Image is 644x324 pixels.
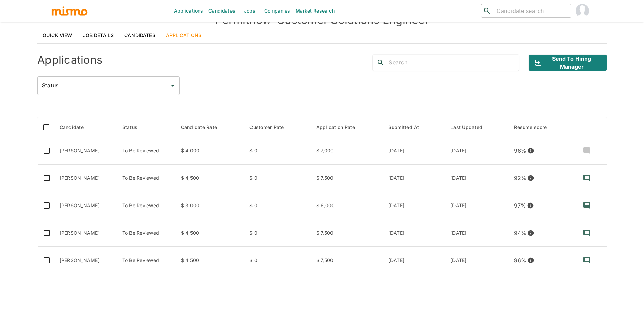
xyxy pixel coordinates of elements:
span: Candidate Rate [181,123,226,131]
td: $ 3,000 [176,192,244,219]
td: $ 4,000 [176,137,244,165]
td: [PERSON_NAME] [54,165,117,192]
svg: View resume score details [527,175,534,181]
a: Job Details [78,27,119,43]
a: Quick View [37,27,78,43]
span: Customer Rate [249,123,293,131]
td: [PERSON_NAME] [54,247,117,274]
td: [DATE] [445,137,508,165]
td: [DATE] [383,165,445,192]
td: $ 0 [244,137,310,165]
svg: View resume score details [527,257,534,264]
span: Candidate [60,123,93,131]
span: Submitted At [388,123,428,131]
svg: View resume score details [527,147,534,154]
button: Send to Hiring Manager [529,55,607,71]
h4: Applications [37,53,102,67]
button: recent-notes [579,225,595,241]
td: To Be Reviewed [117,192,176,219]
td: [PERSON_NAME] [54,137,117,165]
td: $ 4,500 [176,219,244,247]
td: [DATE] [445,219,508,247]
button: recent-notes [579,170,595,186]
svg: View resume score details [527,202,534,209]
td: $ 4,500 [176,165,244,192]
td: [DATE] [445,165,508,192]
span: Application Rate [316,123,364,131]
span: Status [122,123,146,131]
td: $ 0 [244,247,310,274]
td: [DATE] [383,137,445,165]
td: $ 0 [244,165,310,192]
button: recent-notes [579,252,595,268]
td: To Be Reviewed [117,219,176,247]
svg: View resume score details [527,230,534,236]
a: Candidates [119,27,161,43]
td: $ 7,500 [311,165,383,192]
p: 94 % [514,228,526,238]
td: [PERSON_NAME] [54,192,117,219]
td: [DATE] [383,247,445,274]
td: $ 7,500 [311,247,383,274]
td: [DATE] [445,247,508,274]
td: [PERSON_NAME] [54,219,117,247]
p: 97 % [514,201,526,210]
button: recent-notes [579,197,595,214]
img: logo [51,6,88,16]
td: [DATE] [383,219,445,247]
p: 92 % [514,173,526,183]
input: Candidate search [494,6,568,16]
td: $ 0 [244,219,310,247]
p: 96 % [514,146,526,155]
td: To Be Reviewed [117,137,176,165]
span: Last Updated [450,123,491,131]
button: Open [168,81,177,90]
p: 96 % [514,256,526,265]
button: recent-notes [579,143,595,159]
span: Resume score [514,123,556,131]
td: To Be Reviewed [117,247,176,274]
td: $ 6,000 [311,192,383,219]
td: $ 0 [244,192,310,219]
td: $ 4,500 [176,247,244,274]
td: [DATE] [445,192,508,219]
button: search [373,55,389,71]
img: Maria Lujan Ciommo [576,4,589,18]
a: Applications [161,27,207,43]
td: [DATE] [383,192,445,219]
input: Search [389,57,519,68]
td: To Be Reviewed [117,165,176,192]
td: $ 7,000 [311,137,383,165]
td: $ 7,500 [311,219,383,247]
